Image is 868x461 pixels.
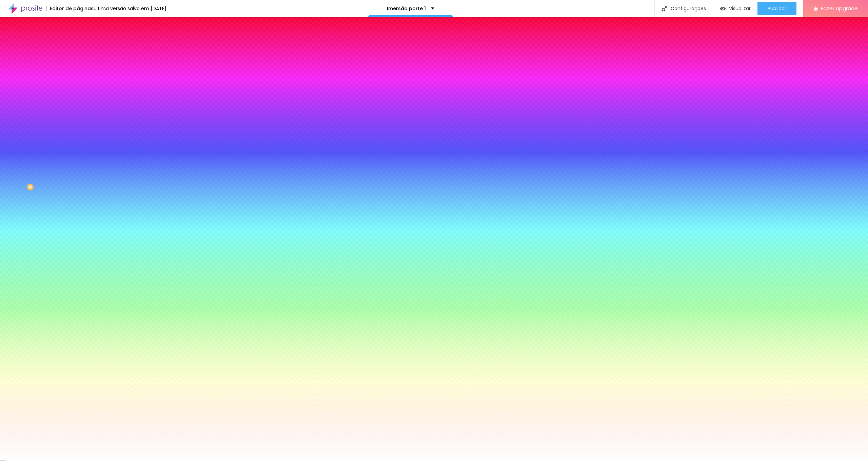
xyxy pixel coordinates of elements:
[720,6,726,12] img: view-1.svg
[662,6,667,12] img: Icone
[821,5,858,11] span: Fazer Upgrade
[729,6,751,11] span: Visualizar
[46,6,94,11] div: Editor de páginas
[94,6,166,11] div: Última versão salva em [DATE]
[387,6,426,11] p: Imersão parte 1
[757,2,796,15] button: Publicar
[713,2,757,15] button: Visualizar
[768,6,786,11] span: Publicar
